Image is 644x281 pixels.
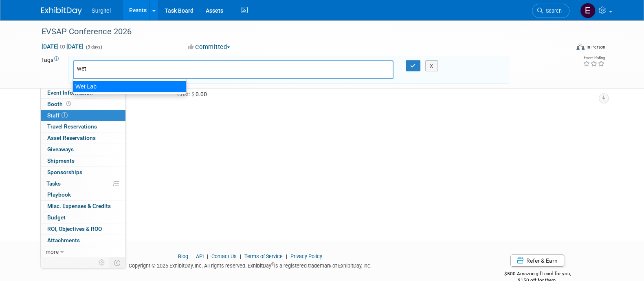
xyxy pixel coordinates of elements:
[47,123,97,130] span: Travel Reservations
[65,101,73,107] span: Booth not reserved yet
[284,253,289,259] span: |
[47,226,102,232] span: ROI, Objectives & ROO
[47,237,80,243] span: Attachments
[47,146,74,153] span: Giveaways
[41,246,125,257] a: more
[62,112,68,118] span: 1
[425,60,438,72] button: X
[109,257,125,268] td: Toggle Event Tabs
[532,4,569,18] a: Search
[196,253,204,259] a: API
[92,7,111,14] span: Surgitel
[41,7,82,15] img: ExhibitDay
[41,201,125,212] a: Misc. Expenses & Credits
[47,214,66,221] span: Budget
[47,112,68,119] span: Staff
[41,133,125,144] a: Asset Reservations
[39,24,557,39] div: EVSAP Conference 2026
[189,253,195,259] span: |
[41,223,125,235] a: ROI, Objectives & ROO
[41,43,84,50] span: [DATE] [DATE]
[47,157,75,164] span: Shipments
[586,44,605,50] div: In-Person
[211,253,237,259] a: Contact Us
[95,257,109,268] td: Personalize Event Tab Strip
[41,212,125,223] a: Budget
[41,235,125,246] a: Attachments
[178,253,188,259] a: Blog
[576,44,585,50] img: Format-Inperson.png
[41,56,61,84] td: Tags
[47,135,96,141] span: Asset Reservations
[205,253,210,259] span: |
[177,91,210,97] span: 0.00
[521,42,605,55] div: Event Format
[41,155,125,166] a: Shipments
[185,43,233,51] button: Committed
[510,254,564,267] a: Refer & Earn
[290,253,322,259] a: Privacy Policy
[46,180,61,187] span: Tasks
[543,8,562,14] span: Search
[41,110,125,121] a: Staff1
[271,262,274,266] sup: ®
[580,3,596,18] img: Event Coordinator
[41,189,125,200] a: Playbook
[244,253,283,259] a: Terms of Service
[46,248,59,255] span: more
[47,191,71,198] span: Playbook
[85,44,102,50] span: (3 days)
[73,81,187,92] div: Wet Lab
[47,101,73,107] span: Booth
[41,144,125,155] a: Giveaways
[41,99,125,110] a: Booth
[41,260,460,270] div: Copyright © 2025 ExhibitDay, Inc. All rights reserved. ExhibitDay is a registered trademark of Ex...
[582,56,604,60] div: Event Rating
[47,169,82,175] span: Sponsorships
[77,64,191,73] input: Type tag and hit enter
[41,167,125,178] a: Sponsorships
[47,89,93,96] span: Event Information
[47,203,111,209] span: Misc. Expenses & Credits
[238,253,243,259] span: |
[41,178,125,189] a: Tasks
[59,43,66,50] span: to
[41,87,125,98] a: Event Information
[41,121,125,132] a: Travel Reservations
[177,91,196,97] span: Cost: $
